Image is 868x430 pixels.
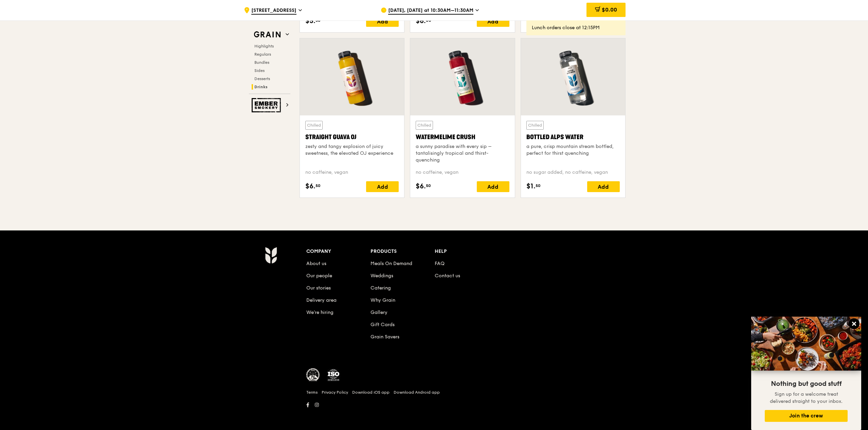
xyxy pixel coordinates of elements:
div: a sunny paradise with every sip – tantalisingly tropical and thirst-quenching [416,143,509,164]
div: Chilled [305,121,323,130]
span: $6. [416,16,426,26]
a: Privacy Policy [322,390,348,395]
span: Nothing but good stuff [771,380,842,388]
a: Grain Savers [370,334,399,340]
img: Ember Smokery web logo [252,98,283,112]
span: $5. [305,16,315,26]
div: Chilled [526,121,544,130]
a: FAQ [435,261,445,266]
a: Our people [306,273,332,279]
a: Catering [370,285,391,291]
span: Desserts [254,76,270,81]
img: ISO Certified [327,368,340,382]
div: Products [370,247,435,256]
a: About us [306,261,326,266]
span: 50 [315,183,321,188]
div: Bottled Alps Water [526,132,620,142]
a: Our stories [306,285,331,291]
div: Add [477,16,509,27]
a: Meals On Demand [370,261,412,266]
a: Gift Cards [370,322,395,328]
div: a pure, crisp mountain stream bottled, perfect for thirst quenching [526,143,620,157]
span: $6. [416,181,426,191]
img: Grain web logo [252,29,283,41]
a: Download Android app [394,390,440,395]
div: Help [435,247,499,256]
a: Delivery area [306,297,337,303]
div: no caffeine, vegan [416,169,509,176]
div: Chilled [416,121,433,130]
div: Add [366,181,399,192]
span: [STREET_ADDRESS] [251,7,296,15]
span: Sides [254,68,265,73]
span: Highlights [254,44,274,49]
span: 50 [315,18,321,23]
a: Why Grain [370,297,395,303]
span: 00 [426,18,431,23]
img: Grain [265,247,277,264]
span: 50 [426,183,431,188]
div: Straight Guava OJ [305,132,399,142]
button: Join the crew [765,410,848,422]
div: Add [477,181,509,192]
div: zesty and tangy explosion of juicy sweetness, the elevated OJ experience [305,143,399,157]
span: 50 [536,183,541,188]
a: We’re hiring [306,310,333,315]
span: Sign up for a welcome treat delivered straight to your inbox. [770,391,843,404]
button: Close [849,318,860,329]
a: Download iOS app [352,390,390,395]
a: Terms [306,390,318,395]
a: Weddings [370,273,393,279]
span: $1. [526,181,536,191]
img: MUIS Halal Certified [306,368,320,382]
div: Company [306,247,370,256]
span: Regulars [254,52,271,57]
h6: Revision [238,410,630,415]
div: no caffeine, vegan [305,169,399,176]
span: [DATE], [DATE] at 10:30AM–11:30AM [388,7,473,15]
span: $0.00 [602,6,617,13]
div: Add [587,181,620,192]
a: Gallery [370,310,387,315]
img: DSC07876-Edit02-Large.jpeg [751,317,861,371]
div: Lunch orders close at 12:15PM [532,24,620,31]
div: no sugar added, no caffeine, vegan [526,169,620,176]
div: Add [366,16,399,27]
span: $6. [305,181,315,191]
a: Contact us [435,273,460,279]
span: Drinks [254,85,268,89]
span: Bundles [254,60,269,65]
div: Watermelime Crush [416,132,509,142]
